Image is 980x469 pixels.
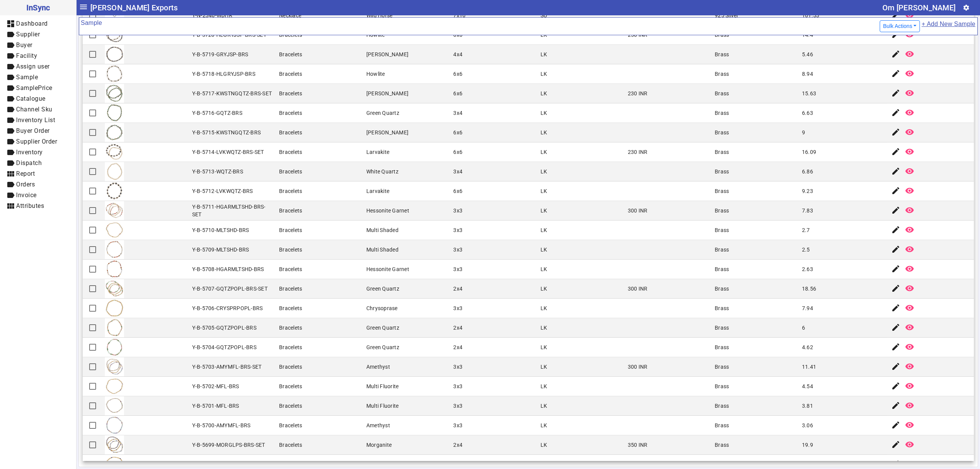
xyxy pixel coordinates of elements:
[6,116,15,125] mat-icon: label
[453,422,462,429] div: 3x3
[6,94,15,103] mat-icon: label
[628,148,648,156] div: 230 INR
[16,127,50,134] span: Buyer Order
[16,52,37,59] span: Facility
[891,323,900,332] mat-icon: edit
[366,207,409,214] div: Hessonite Garnet
[905,147,914,156] mat-icon: remove_red_eye
[715,285,729,293] div: Brass
[905,206,914,215] mat-icon: remove_red_eye
[6,180,15,189] mat-icon: label
[715,461,729,468] div: Brass
[105,338,124,357] img: 9a9ce881-2bc4-4cd6-a1c5-5b7b128253ae
[541,382,547,390] div: LK
[453,382,462,390] div: 3x3
[891,440,900,449] mat-icon: edit
[279,109,302,117] div: Bracelets
[366,422,390,429] div: Amethyst
[541,11,547,19] div: SU
[905,127,914,137] mat-icon: remove_red_eye
[16,106,52,113] span: Channel Sku
[802,343,813,351] div: 4.62
[802,265,813,273] div: 2.63
[905,342,914,351] mat-icon: remove_red_eye
[891,284,900,293] mat-icon: edit
[6,62,15,71] mat-icon: label
[453,441,462,449] div: 2x4
[628,207,648,214] div: 300 INR
[279,265,302,273] div: Bracelets
[802,187,813,195] div: 9.23
[6,126,15,136] mat-icon: label
[16,202,44,209] span: Attributes
[891,88,900,98] mat-icon: edit
[105,201,124,220] img: 2b4eb258-d675-43b1-89cb-95477228bfc4
[6,83,15,93] mat-icon: label
[16,149,43,156] span: Inventory
[905,401,914,410] mat-icon: remove_red_eye
[105,357,124,376] img: 6513ab79-b67e-4b84-92e6-361f35ae483a
[802,51,813,58] div: 5.46
[453,168,462,175] div: 3x4
[6,105,15,114] mat-icon: label
[453,129,462,136] div: 6x6
[16,181,35,188] span: Orders
[891,127,900,137] mat-icon: edit
[802,461,810,468] div: 8.1
[279,168,302,175] div: Bracelets
[192,441,265,449] div: Y-B-5699-MORGLPS-BRS-SET
[453,226,462,234] div: 3x3
[905,323,914,332] mat-icon: remove_red_eye
[6,159,15,168] mat-icon: label
[192,343,256,351] div: Y-B-5704-GQTZPOPL-BRS
[628,441,648,449] div: 350 INR
[192,203,275,218] div: Y-B-5711-HGARMLTSHD-BRS-SET
[453,343,462,351] div: 2x4
[279,285,302,293] div: Bracelets
[192,226,249,234] div: Y-B-5710-MLTSHD-BRS
[453,461,462,468] div: 3x3
[905,284,914,293] mat-icon: remove_red_eye
[366,148,389,156] div: Larvakite
[105,45,124,64] img: 210de55a-6af4-49fe-861d-18caef6475db
[905,108,914,117] mat-icon: remove_red_eye
[891,401,900,410] mat-icon: edit
[891,264,900,273] mat-icon: edit
[802,148,816,156] div: 16.09
[541,461,547,468] div: LK
[715,324,729,332] div: Brass
[105,162,124,181] img: 2a46006c-23a7-430c-a4c9-eee71dbbb931
[891,167,900,176] mat-icon: edit
[279,11,301,19] div: Necklace
[105,142,124,162] img: 23610ef9-a130-4e80-9b17-3d3350c16d7b
[279,304,302,312] div: Bracelets
[891,108,900,117] mat-icon: edit
[891,342,900,351] mat-icon: edit
[279,148,302,156] div: Bracelets
[192,70,255,78] div: Y-B-5718-HLGRYJSP-BRS
[6,51,15,60] mat-icon: label
[366,90,408,97] div: [PERSON_NAME]
[882,2,955,14] div: Om [PERSON_NAME]
[453,51,462,58] div: 4x4
[802,324,805,332] div: 6
[905,186,914,195] mat-icon: remove_red_eye
[453,187,462,195] div: 6x6
[453,402,462,410] div: 3x3
[366,363,390,371] div: Amethyst
[891,245,900,254] mat-icon: edit
[105,279,124,298] img: 0b94c7de-5257-467c-aafd-1dbf8ba50611
[715,11,739,19] div: 925 Silver
[6,148,15,157] mat-icon: label
[453,109,462,117] div: 3x4
[905,303,914,312] mat-icon: remove_red_eye
[6,73,15,82] mat-icon: label
[16,20,48,27] span: Dashboard
[453,285,462,293] div: 2x4
[453,90,462,97] div: 6x6
[279,441,302,449] div: Bracelets
[6,191,15,200] mat-icon: label
[715,168,729,175] div: Brass
[715,441,729,449] div: Brass
[802,422,813,429] div: 3.06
